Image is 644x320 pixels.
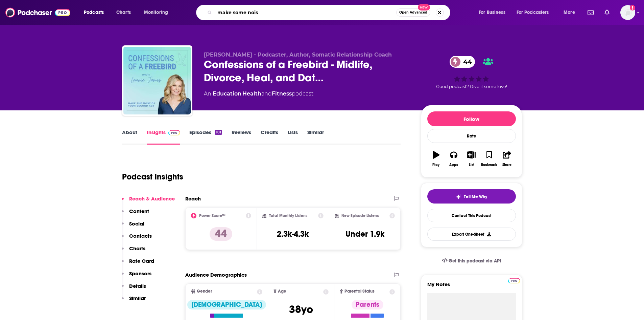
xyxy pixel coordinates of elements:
span: Parental Status [344,289,375,294]
button: Follow [427,111,516,126]
a: Get this podcast via API [436,253,507,269]
a: Charts [112,7,135,18]
button: Play [427,147,445,171]
img: Podchaser - Follow, Share and Rate Podcasts [5,6,70,19]
button: open menu [139,7,177,18]
p: Charts [129,245,145,252]
span: 44 [456,56,475,68]
h3: 2.3k-4.3k [277,229,309,239]
a: Pro website [508,277,520,283]
div: Rate [427,129,516,143]
div: Parents [352,300,383,310]
h1: Podcast Insights [122,172,183,182]
span: 38 yo [289,303,313,316]
a: InsightsPodchaser Pro [147,129,180,145]
span: Age [278,289,286,294]
button: Details [122,283,146,295]
a: Episodes101 [189,129,222,145]
label: My Notes [427,281,516,293]
span: Tell Me Why [464,194,487,199]
div: Share [502,163,511,167]
button: Apps [445,147,462,171]
button: Social [122,220,144,233]
img: Podchaser Pro [508,278,520,283]
p: 44 [210,227,232,241]
input: Search podcasts, credits, & more... [215,7,396,18]
button: Rate Card [122,258,154,270]
button: tell me why sparkleTell Me Why [427,189,516,204]
p: Social [129,220,144,227]
button: open menu [512,7,559,18]
img: Podchaser Pro [168,130,180,135]
a: Show notifications dropdown [585,7,596,18]
img: User Profile [620,5,635,20]
p: Content [129,208,149,214]
button: open menu [474,7,514,18]
div: 101 [215,130,222,135]
span: New [418,4,430,10]
p: Details [129,283,146,289]
span: and [261,90,272,97]
div: List [469,163,474,167]
button: Charts [122,245,145,258]
div: Search podcasts, credits, & more... [202,5,457,20]
p: Reach & Audience [129,195,175,202]
button: Share [498,147,516,171]
span: Monitoring [144,8,168,17]
div: 44Good podcast? Give it some love! [421,51,522,93]
button: Sponsors [122,270,151,283]
span: Gender [197,289,212,294]
div: Bookmark [481,163,497,167]
button: List [462,147,480,171]
h3: Under 1.9k [345,229,384,239]
div: An podcast [204,90,313,98]
button: Export One-Sheet [427,228,516,241]
a: Contact This Podcast [427,209,516,222]
button: Bookmark [480,147,498,171]
span: For Business [479,8,505,17]
div: Apps [449,163,458,167]
a: Fitness [272,90,292,97]
button: open menu [79,7,113,18]
button: Reach & Audience [122,195,175,208]
span: Get this podcast via API [449,258,501,264]
a: About [122,129,137,145]
h2: New Episode Listens [341,213,379,218]
img: Confessions of a Freebird - Midlife, Divorce, Heal, and Date Differently with Somatic Experiencin... [123,47,191,114]
h2: Audience Demographics [185,272,247,278]
p: Sponsors [129,270,151,277]
div: [DEMOGRAPHIC_DATA] [187,300,266,310]
h2: Total Monthly Listens [269,213,307,218]
h2: Reach [185,195,201,202]
a: Credits [261,129,278,145]
a: Health [242,90,261,97]
a: Similar [307,129,324,145]
button: Content [122,208,149,220]
p: Rate Card [129,258,154,264]
span: More [564,8,575,17]
span: Good podcast? Give it some love! [436,84,507,89]
span: , [241,90,242,97]
span: Charts [116,8,131,17]
a: Reviews [232,129,251,145]
button: Contacts [122,233,152,245]
button: Similar [122,295,146,307]
button: open menu [559,7,583,18]
span: Logged in as dbartlett [620,5,635,20]
span: Podcasts [84,8,104,17]
a: 44 [450,56,475,68]
span: [PERSON_NAME] - Podcaster, Author, Somatic Relationship Coach [204,51,392,58]
a: Education [213,90,241,97]
a: Lists [288,129,298,145]
button: Show profile menu [620,5,635,20]
div: Play [432,163,439,167]
p: Similar [129,295,146,301]
span: Open Advanced [399,11,427,14]
img: tell me why sparkle [456,194,461,199]
svg: Add a profile image [630,5,635,10]
p: Contacts [129,233,152,239]
h2: Power Score™ [199,213,225,218]
a: Show notifications dropdown [602,7,612,18]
